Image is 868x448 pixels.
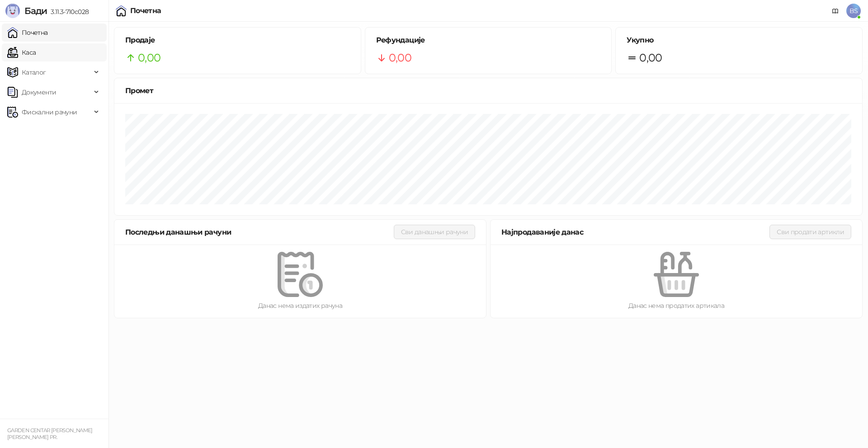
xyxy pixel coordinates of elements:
[125,226,394,238] div: Последњи данашњи рачуни
[138,49,160,66] span: 0,00
[501,226,769,238] div: Најпродаваније данас
[846,4,861,18] span: BS
[125,35,350,46] h5: Продаје
[22,103,77,121] span: Фискални рачуни
[24,5,47,16] span: Бади
[22,63,46,81] span: Каталог
[125,85,851,96] div: Промет
[7,427,93,440] small: GARDEN CENTAR [PERSON_NAME] [PERSON_NAME] PR.
[769,225,851,239] button: Сви продати артикли
[22,83,56,101] span: Документи
[389,49,411,66] span: 0,00
[129,301,472,311] div: Данас нема издатих рачуна
[5,4,20,18] img: Logo
[376,35,601,46] h5: Рефундације
[7,43,36,61] a: Каса
[47,8,89,16] span: 3.11.3-710c028
[7,24,48,42] a: Почетна
[130,7,161,14] div: Почетна
[394,225,475,239] button: Сви данашњи рачуни
[639,49,662,66] span: 0,00
[505,301,848,311] div: Данас нема продатих артикала
[627,35,851,46] h5: Укупно
[828,4,843,18] a: Документација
